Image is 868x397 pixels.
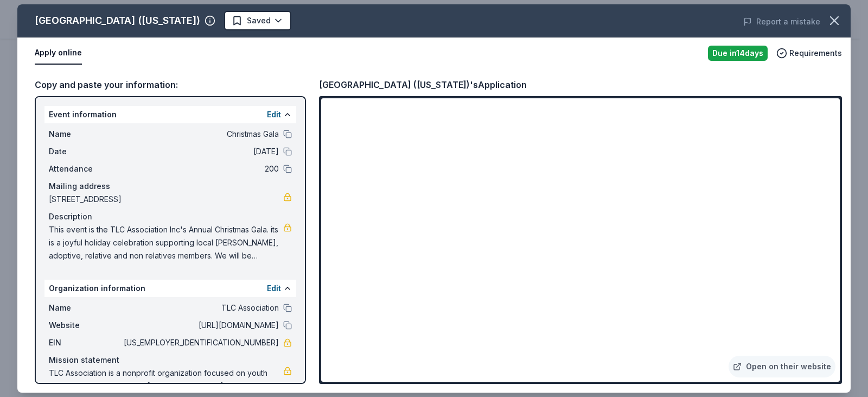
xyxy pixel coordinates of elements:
[49,223,283,262] span: This event is the TLC Association Inc's Annual Christmas Gala. its is a joyful holiday celebratio...
[49,128,122,141] span: Name
[789,47,842,60] span: Requirements
[49,319,122,332] span: Website
[49,162,122,175] span: Attendance
[122,319,279,332] span: [URL][DOMAIN_NAME]
[122,162,279,175] span: 200
[319,78,527,92] div: [GEOGRAPHIC_DATA] ([US_STATE])'s Application
[247,14,271,27] span: Saved
[49,193,283,206] span: [STREET_ADDRESS]
[122,336,279,349] span: [US_EMPLOYER_IDENTIFICATION_NUMBER]
[729,356,835,377] a: Open on their website
[44,280,296,297] div: Organization information
[122,145,279,158] span: [DATE]
[267,108,281,121] button: Edit
[49,301,122,314] span: Name
[49,354,292,367] div: Mission statement
[122,301,279,314] span: TLC Association
[708,46,768,61] div: Due in 14 days
[49,180,292,193] div: Mailing address
[49,145,122,158] span: Date
[743,15,820,28] button: Report a mistake
[776,47,842,60] button: Requirements
[35,12,200,29] div: [GEOGRAPHIC_DATA] ([US_STATE])
[49,210,292,223] div: Description
[35,78,306,92] div: Copy and paste your information:
[44,106,296,123] div: Event information
[35,42,82,65] button: Apply online
[224,11,291,30] button: Saved
[267,282,281,295] button: Edit
[49,336,122,349] span: EIN
[122,128,279,141] span: Christmas Gala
